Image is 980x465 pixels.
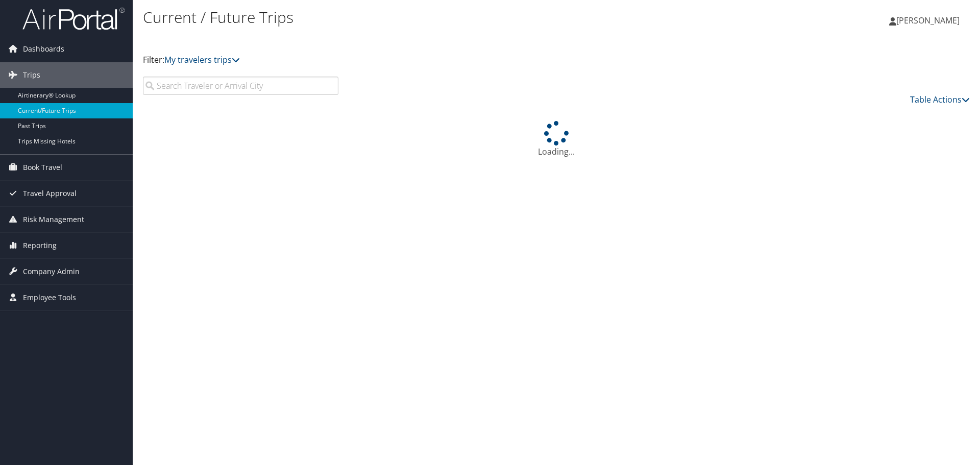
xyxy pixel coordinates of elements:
span: Reporting [23,233,57,258]
a: My travelers trips [164,54,240,65]
a: [PERSON_NAME] [889,5,970,36]
span: Dashboards [23,36,64,62]
p: Filter: [143,54,694,67]
h1: Current / Future Trips [143,7,694,28]
span: Risk Management [23,207,84,232]
input: Search Traveler or Arrival City [143,77,338,95]
img: airportal-logo.png [22,7,125,31]
a: Table Actions [910,94,970,105]
span: [PERSON_NAME] [896,15,960,26]
span: Travel Approval [23,181,77,206]
span: Trips [23,62,40,88]
div: Loading... [143,121,970,158]
span: Book Travel [23,155,62,180]
span: Company Admin [23,259,80,284]
span: Employee Tools [23,285,76,310]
